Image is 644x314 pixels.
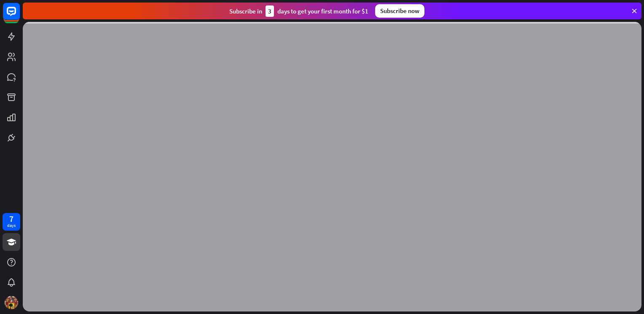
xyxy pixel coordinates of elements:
div: Subscribe in days to get your first month for $1 [229,5,368,17]
div: days [7,223,16,229]
div: 3 [266,5,274,17]
div: 7 [9,215,13,223]
a: 7 days [3,213,20,231]
div: Subscribe now [375,4,424,18]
